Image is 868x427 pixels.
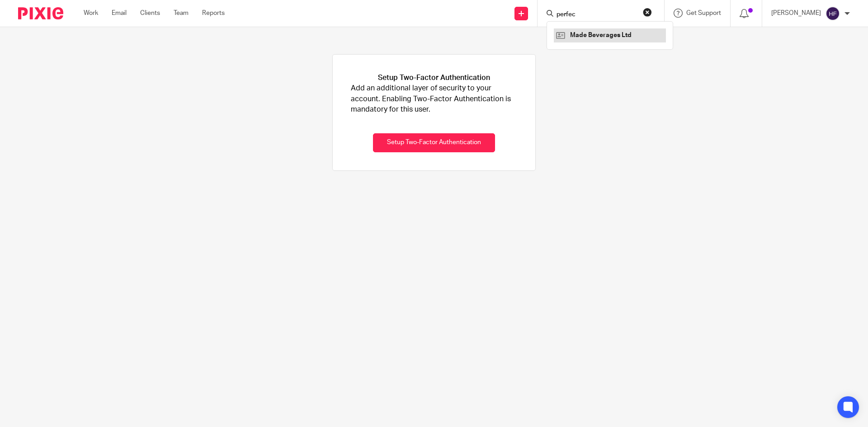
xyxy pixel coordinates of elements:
[643,8,652,17] button: Clear
[112,9,127,18] a: Email
[686,10,721,16] span: Get Support
[140,9,160,18] a: Clients
[351,83,517,115] p: Add an additional layer of security to your account. Enabling Two-Factor Authentication is mandat...
[378,73,490,83] h1: Setup Two-Factor Authentication
[18,7,63,19] img: Pixie
[84,9,98,18] a: Work
[826,6,840,21] img: svg%3E
[373,133,495,153] button: Setup Two-Factor Authentication
[202,9,225,18] a: Reports
[556,11,637,19] input: Search
[174,9,189,18] a: Team
[771,9,821,18] p: [PERSON_NAME]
